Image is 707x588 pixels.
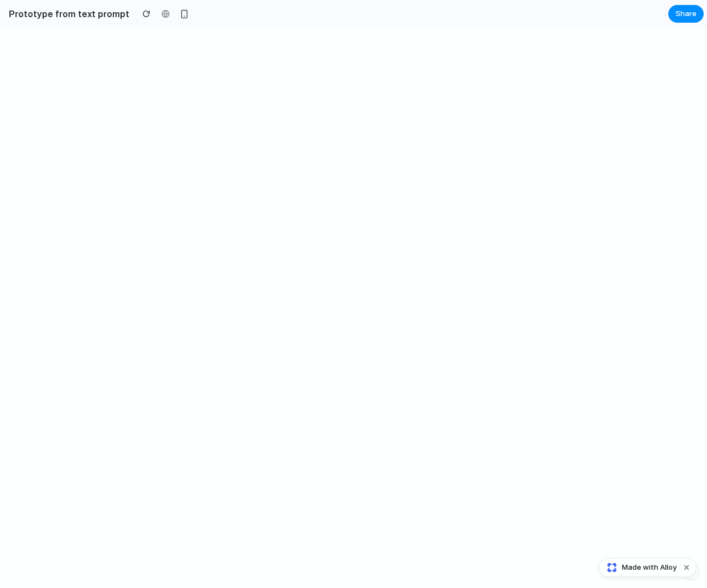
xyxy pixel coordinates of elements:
span: Made with Alloy [622,562,677,573]
a: Made with Alloy [600,562,678,573]
span: Share [675,8,696,19]
button: Dismiss watermark [680,561,693,574]
h2: Prototype from text prompt [4,7,129,20]
button: Share [668,5,704,23]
